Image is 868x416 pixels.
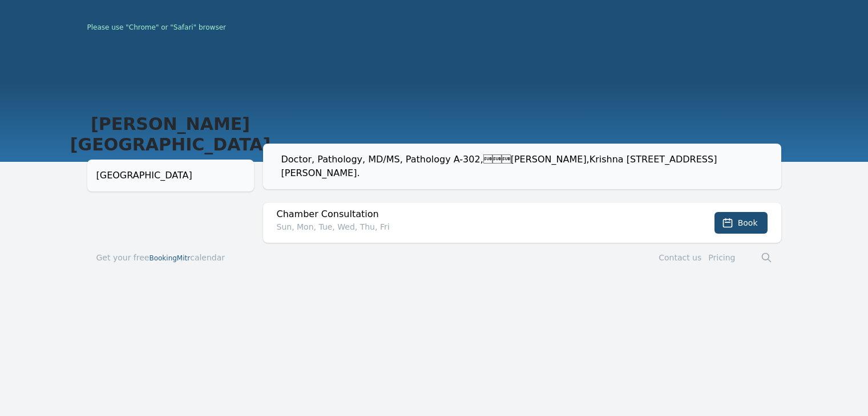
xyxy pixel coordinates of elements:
button: Book [714,212,768,234]
h1: [PERSON_NAME][GEOGRAPHIC_DATA] [87,114,254,155]
h2: Chamber Consultation [277,207,665,221]
div: [GEOGRAPHIC_DATA] [96,169,245,182]
p: Sun, Mon, Tue, Wed, Thu, Fri [277,221,665,233]
a: Contact us [659,253,701,262]
span: Book [738,217,758,229]
span: BookingMitr [149,254,190,262]
div: Doctor, Pathology, MD/MS, Pathology A-302,[PERSON_NAME],Krishna [STREET_ADDRESS][PERSON_NAME]. [281,153,772,180]
a: Pricing [708,253,735,262]
a: Get your freeBookingMitrcalendar [96,252,225,263]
